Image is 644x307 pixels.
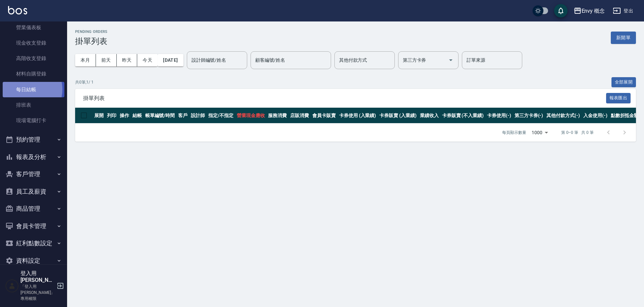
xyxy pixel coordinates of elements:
p: 第 0–0 筆 共 0 筆 [561,130,594,136]
button: save [554,4,568,17]
a: 排班表 [3,97,64,113]
th: 第三方卡券(-) [513,108,545,123]
th: 展開 [93,108,105,123]
a: 新開單 [611,34,636,41]
button: Envy 概念 [571,4,608,18]
a: 報表匯出 [606,95,631,101]
h5: 登入用[PERSON_NAME] [20,270,55,284]
img: Logo [8,6,27,14]
button: 報表及分析 [3,148,64,166]
a: 高階收支登錄 [3,51,64,66]
button: 今天 [137,54,158,66]
button: 會員卡管理 [3,217,64,235]
th: 客戶 [176,108,189,123]
p: 每頁顯示數量 [502,130,526,136]
button: 預約管理 [3,131,64,148]
button: [DATE] [158,54,183,66]
button: 昨天 [117,54,138,66]
a: 營業儀表板 [3,20,64,35]
th: 卡券販賣 (不入業績) [440,108,485,123]
button: 員工及薪資 [3,183,64,200]
th: 卡券使用 (入業績) [337,108,378,123]
a: 每日結帳 [3,82,64,97]
button: 紅利點數設定 [3,235,64,252]
th: 設計師 [189,108,207,123]
button: 新開單 [611,32,636,44]
a: 材料自購登錄 [3,66,64,82]
button: 報表匯出 [606,93,631,103]
a: 現場電腦打卡 [3,113,64,128]
p: 共 0 筆, 1 / 1 [75,79,94,85]
button: 登出 [610,5,636,17]
th: 其他付款方式(-) [545,108,582,123]
th: 卡券使用(-) [485,108,513,123]
span: 掛單列表 [83,95,606,102]
p: 「登入用[PERSON_NAME]」專用權限 [20,284,55,302]
th: 營業現金應收 [235,108,267,123]
th: 操作 [118,108,131,123]
button: 全部展開 [611,77,636,88]
th: 結帳 [131,108,144,123]
th: 店販消費 [288,108,311,123]
th: 入金使用(-) [582,108,609,123]
th: 指定/不指定 [207,108,235,123]
th: 會員卡販賣 [311,108,337,123]
button: 客戶管理 [3,165,64,183]
button: Open [445,55,456,65]
button: 商品管理 [3,200,64,217]
h3: 掛單列表 [75,37,108,46]
th: 帳單編號/時間 [144,108,177,123]
th: 列印 [105,108,118,123]
h2: Pending Orders [75,30,108,34]
div: 1000 [529,123,550,142]
img: Person [5,279,19,293]
a: 現金收支登錄 [3,35,64,51]
button: 本月 [75,54,96,66]
div: Envy 概念 [582,7,605,15]
th: 服務消費 [266,108,288,123]
th: 業績收入 [418,108,440,123]
button: 前天 [96,54,117,66]
th: 卡券販賣 (入業績) [378,108,418,123]
button: 資料設定 [3,252,64,269]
